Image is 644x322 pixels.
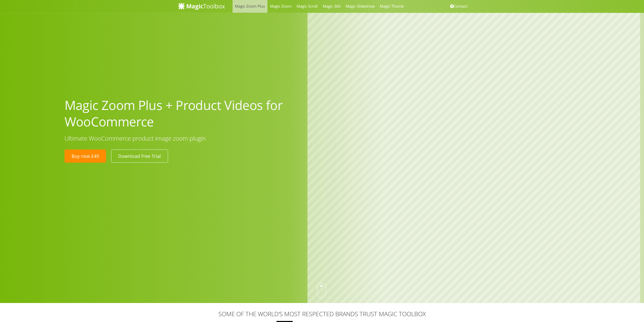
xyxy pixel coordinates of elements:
[178,311,466,317] h3: SOME OF THE WORLD’S MOST RESPECTED BRANDS TRUST MAGIC TOOLBOX
[65,149,106,163] a: Buy now £49
[111,149,168,163] a: Download Free Trial
[65,97,300,130] h1: Magic Zoom Plus + Product Videos for WooCommerce
[178,2,225,10] img: MagicToolbox.com - Image tools for your website
[65,135,300,142] h3: Ultimate WooCommerce product image zoom plugin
